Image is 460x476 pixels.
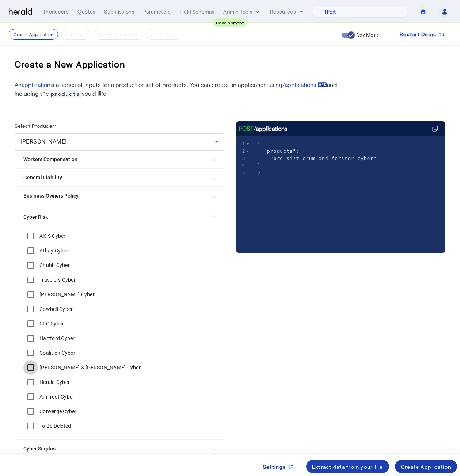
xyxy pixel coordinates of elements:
mat-panel-title: Business Owners Policy [23,192,207,200]
label: Cowbell Cyber [38,305,73,313]
div: 5 [236,169,247,176]
label: Chubb Cyber [38,262,70,269]
button: Resources dropdown menu [270,8,305,15]
div: Quotes [77,8,95,15]
mat-panel-title: Cyber Risk [23,213,207,221]
span: "prd_si7t_crum_and_forster_cyber" [270,156,377,161]
label: Converge Cyber [38,408,77,415]
h3: Create a New Application [15,53,125,76]
label: [PERSON_NAME] & [PERSON_NAME] Cyber [38,364,141,371]
mat-panel-title: Workers Compensation [23,156,207,163]
label: Dev Mode [355,31,379,39]
label: To Be Deleted [38,422,71,430]
div: Cyber Risk [15,229,224,439]
div: Producers [44,8,69,15]
label: Coalition Cyber [38,349,75,357]
div: Development [213,18,247,27]
mat-expansion-panel-header: Workers Compensation [15,151,224,168]
herald-code-block: /applications [236,121,446,238]
span: ] [258,163,261,168]
label: [PERSON_NAME] Cyber [38,291,95,298]
div: Create Application [401,463,452,471]
span: POST [239,124,254,133]
mat-expansion-panel-header: Cyber Risk [15,205,224,229]
div: Submissions [104,8,134,15]
span: Settings [263,463,286,471]
img: Herald Logo [9,8,32,15]
button: Fill it Out [61,29,90,40]
div: Extract data from your file [312,463,383,471]
div: Parameters [143,8,171,15]
label: AmTrust Cyber [38,393,74,400]
label: Select Producer* [15,123,57,129]
label: CFC Cyber [38,320,64,327]
span: products [49,90,82,98]
button: Restart Demo [394,28,451,41]
p: An is a series of inputs for a product or set of products. You can create an application using an... [15,80,338,98]
label: Atbay Cyber [38,247,68,254]
div: 4 [236,162,247,169]
mat-panel-title: Cyber Surplus [23,445,207,453]
button: Extract data from your file [306,460,389,473]
div: 3 [236,155,247,162]
button: Get A Quote [146,29,182,40]
span: [PERSON_NAME] [20,138,67,145]
span: "products" [264,148,296,154]
button: internal dropdown menu [223,8,261,15]
label: Hartford Cyber [38,335,75,342]
button: Create Application [9,29,58,40]
button: Settings [257,460,300,473]
div: 1 [236,140,247,148]
span: Restart Demo [400,30,437,39]
a: /applications [282,80,327,89]
mat-expansion-panel-header: Cyber Surplus [15,440,224,457]
label: AXIS Cyber [38,232,66,240]
div: 2 [236,148,247,155]
div: Field Schemas [180,8,215,15]
div: /applications [239,124,288,133]
a: application [22,81,50,88]
label: Herald Cyber [38,378,70,386]
span: { [258,141,261,146]
mat-expansion-panel-header: General Liability [15,169,224,186]
span: } [258,170,261,175]
mat-expansion-panel-header: Business Owners Policy [15,187,224,205]
button: Create Application [395,460,457,473]
label: Travelers Cyber [38,276,76,283]
mat-panel-title: General Liability [23,174,207,182]
span: : [ [258,148,306,154]
button: Submit Application [94,29,143,40]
